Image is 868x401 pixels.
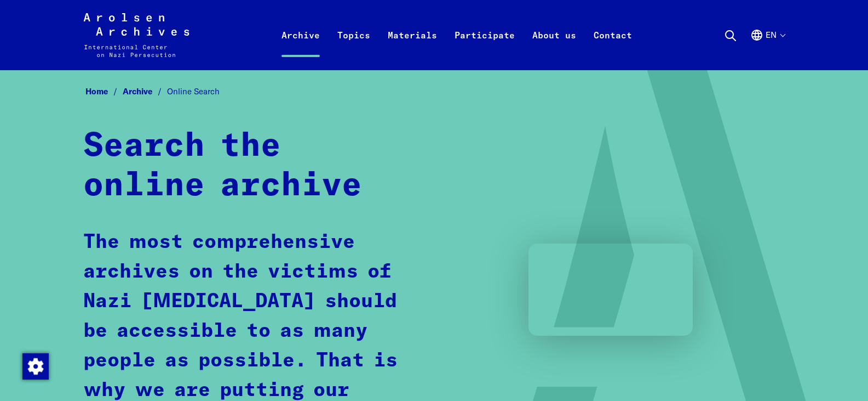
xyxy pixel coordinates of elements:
img: Change consent [22,353,49,380]
a: Home [85,86,123,97]
a: Archive [273,26,329,70]
a: Materials [379,26,446,70]
span: Online Search [167,86,220,97]
button: English, language selection [750,29,785,68]
nav: Breadcrumb [83,83,785,100]
a: Archive [123,86,167,97]
a: About us [524,26,585,70]
nav: Primary [273,13,641,57]
a: Participate [446,26,524,70]
div: Change consent [22,353,48,379]
a: Topics [329,26,379,70]
strong: Search the online archive [83,130,362,202]
a: Contact [585,26,641,70]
